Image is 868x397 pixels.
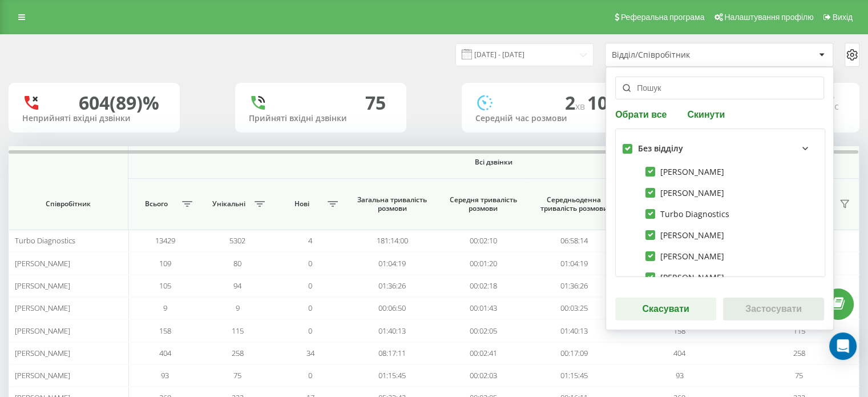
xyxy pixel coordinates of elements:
span: 10 [587,90,612,115]
button: Застосувати [723,298,824,320]
span: 115 [232,326,244,336]
span: c [834,100,839,113]
td: 08:17:11 [347,342,438,364]
td: 00:02:03 [438,364,528,387]
span: 0 [308,303,312,313]
label: [PERSON_NAME] [645,230,724,240]
span: Реферальна програма [621,13,705,22]
td: 01:40:13 [347,319,438,342]
td: 00:02:18 [438,275,528,297]
label: [PERSON_NAME] [645,188,724,198]
span: 4 [308,235,312,246]
div: Неприйняті вхідні дзвінки [22,114,166,123]
span: 0 [308,280,312,291]
td: 01:36:26 [347,275,438,297]
label: [PERSON_NAME] [645,251,724,261]
div: Відділ/Співробітник [612,50,748,60]
div: Без відділу [638,144,683,154]
span: 93 [161,370,169,380]
td: 00:02:10 [438,230,528,252]
span: 0 [308,258,312,268]
span: 75 [233,370,241,380]
span: 158 [673,326,685,336]
span: 5302 [229,235,245,246]
span: Всього [134,199,178,208]
td: 01:15:45 [347,364,438,387]
span: [PERSON_NAME] [15,370,70,380]
td: 00:02:05 [438,319,528,342]
div: Open Intercom Messenger [829,332,857,360]
input: Пошук [615,77,824,99]
td: 01:36:26 [528,275,619,297]
td: 06:58:14 [528,230,619,252]
label: [PERSON_NAME] [645,272,724,282]
div: Середній час розмови [475,114,619,123]
span: Унікальні [207,199,251,208]
span: 13429 [155,235,175,246]
span: 34 [306,348,314,358]
span: Нові [280,199,324,208]
span: [PERSON_NAME] [15,280,70,291]
span: 80 [233,258,241,268]
span: 0 [308,370,312,380]
div: Прийняті вхідні дзвінки [249,114,393,123]
span: 105 [159,280,171,291]
label: [PERSON_NAME] [645,167,724,177]
button: Скинути [684,109,728,119]
td: 01:15:45 [528,364,619,387]
span: [PERSON_NAME] [15,303,70,313]
span: Загальна тривалість розмови [357,195,428,213]
span: хв [575,100,587,113]
span: 258 [793,348,805,358]
span: 94 [233,280,241,291]
span: 158 [159,326,171,336]
span: 404 [673,348,685,358]
span: 93 [676,370,684,380]
span: 9 [236,303,240,313]
td: 00:17:09 [528,342,619,364]
td: 00:02:41 [438,342,528,364]
td: 00:06:50 [347,297,438,319]
button: Обрати все [615,109,670,119]
span: 109 [159,258,171,268]
td: 00:03:25 [528,297,619,319]
span: [PERSON_NAME] [15,348,70,358]
span: Середньоденна тривалість розмови [538,195,609,213]
span: 9 [163,303,167,313]
span: 2 [565,90,587,115]
span: Середня тривалість розмови [447,195,519,213]
span: Вихід [833,13,853,22]
span: 75 [795,370,803,380]
span: Співробітник [19,199,116,208]
span: 0 [308,326,312,336]
div: 75 [365,92,386,114]
td: 01:04:19 [347,252,438,274]
span: 404 [159,348,171,358]
div: 604 (89)% [79,92,159,114]
span: 258 [232,348,244,358]
span: Turbo Diagnostics [15,235,75,246]
span: Налаштування профілю [724,13,813,22]
span: Всі дзвінки [170,158,817,167]
td: 01:04:19 [528,252,619,274]
span: [PERSON_NAME] [15,258,70,268]
label: Turbo Diagnostics [645,209,729,219]
td: 00:01:20 [438,252,528,274]
td: 181:14:00 [347,230,438,252]
span: [PERSON_NAME] [15,326,70,336]
td: 01:40:13 [528,319,619,342]
span: 115 [793,326,805,336]
td: 00:01:43 [438,297,528,319]
button: Скасувати [615,298,716,320]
